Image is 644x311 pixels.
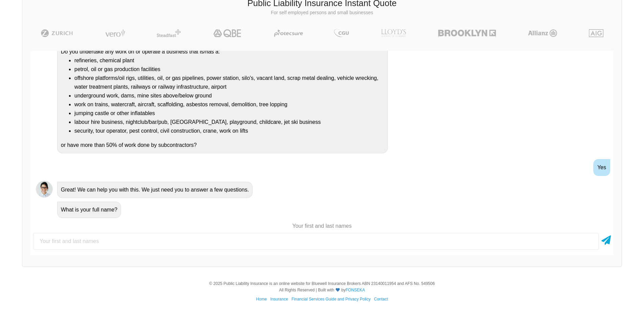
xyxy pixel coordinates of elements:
[374,297,388,302] a: Contact
[74,118,384,127] li: labour hire business, nightclub/bar/pub, [GEOGRAPHIC_DATA], playground, childcare, jet ski business
[270,297,288,302] a: Insurance
[593,159,610,176] div: Yes
[74,74,384,91] li: offshore platforms/oil rigs, utilities, oil, or gas pipelines, power station, silo's, vacant land...
[27,9,617,16] p: For self employed persons and small businesses
[30,222,614,230] p: Your first and last names
[435,29,499,37] img: Brooklyn | Public Liability Insurance
[331,29,352,37] img: CGU | Public Liability Insurance
[57,182,253,198] div: Great! We can help you with this. We just need you to answer a few questions.
[57,202,121,218] div: What is your full name?
[377,29,410,37] img: LLOYD's | Public Liability Insurance
[74,91,384,100] li: underground work, dams, mine sites above/below ground
[102,29,128,37] img: Vero | Public Liability Insurance
[256,297,267,302] a: Home
[345,288,365,292] a: FONSEKA
[74,56,384,65] li: refineries, chemical plant
[38,29,76,37] img: Zurich | Public Liability Insurance
[74,109,384,118] li: jumping castle or other inflatables
[74,65,384,74] li: petrol, oil or gas production facilities
[36,181,53,198] img: Chatbot | PLI
[525,29,560,37] img: Allianz | Public Liability Insurance
[74,127,384,135] li: security, tour operator, pest control, civil construction, crane, work on lifts
[291,297,371,302] a: Financial Services Guide and Privacy Policy
[586,29,606,37] img: AIG | Public Liability Insurance
[271,29,306,37] img: Protecsure | Public Liability Insurance
[74,100,384,109] li: work on trains, watercraft, aircraft, scaffolding, asbestos removal, demolition, tree lopping
[154,29,184,37] img: Steadfast | Public Liability Insurance
[33,233,599,250] input: Your first and last names
[209,29,246,37] img: QBE | Public Liability Insurance
[57,44,388,153] div: Do you undertake any work on or operate a business that is/has a: or have more than 50% of work d...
